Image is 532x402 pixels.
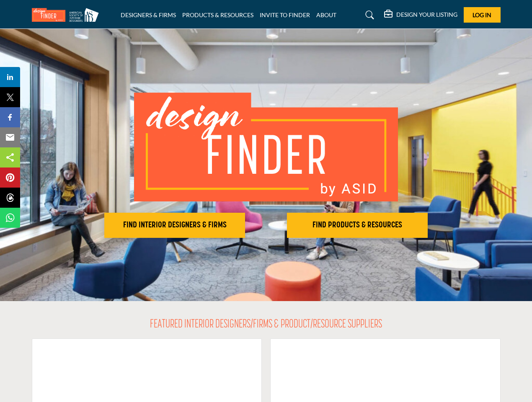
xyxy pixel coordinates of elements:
[260,11,310,18] a: INVITE TO FINDER
[121,11,176,18] a: DESIGNERS & FIRMS
[357,8,380,22] a: Search
[104,213,245,238] button: FIND INTERIOR DESIGNERS & FIRMS
[316,11,336,18] a: ABOUT
[473,11,491,18] span: Log In
[384,10,457,20] div: DESIGN YOUR LISTING
[107,220,243,230] h2: FIND INTERIOR DESIGNERS & FIRMS
[396,11,457,18] h5: DESIGN YOUR LISTING
[182,11,253,18] a: PRODUCTS & RESOURCES
[150,318,382,332] h2: FEATURED INTERIOR DESIGNERS/FIRMS & PRODUCT/RESOURCE SUPPLIERS
[32,8,103,22] img: Site Logo
[287,213,428,238] button: FIND PRODUCTS & RESOURCES
[289,220,425,230] h2: FIND PRODUCTS & RESOURCES
[134,93,398,201] img: image
[464,7,501,23] button: Log In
